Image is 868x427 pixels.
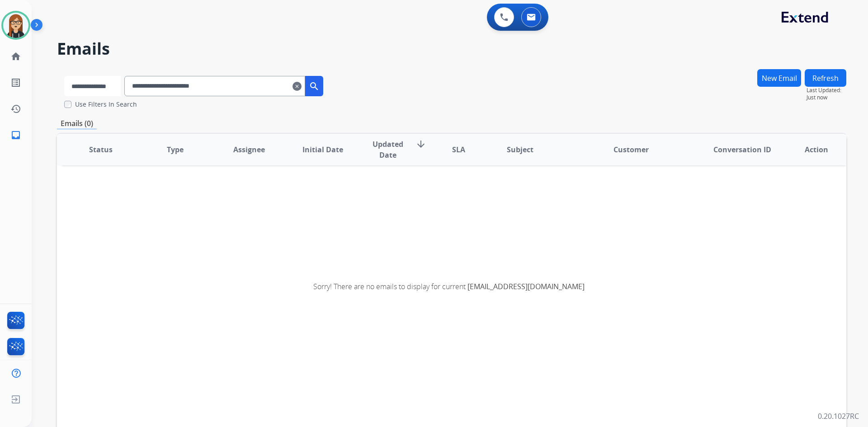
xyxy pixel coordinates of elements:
[805,69,846,87] button: Refresh
[452,144,465,155] span: SLA
[713,144,771,155] span: Conversation ID
[10,51,21,62] mat-icon: home
[757,69,801,87] button: New Email
[3,13,28,38] img: avatar
[313,282,466,291] span: Sorry! There are no emails to display for current
[10,77,21,88] mat-icon: list_alt
[57,118,97,129] p: Emails (0)
[772,134,846,165] th: Action
[302,144,343,155] span: Initial Date
[415,139,426,150] mat-icon: arrow_downward
[309,81,320,92] mat-icon: search
[10,130,21,141] mat-icon: inbox
[89,144,113,155] span: Status
[233,144,265,155] span: Assignee
[807,94,846,101] span: Just now
[292,81,302,92] mat-icon: clear
[467,282,585,291] span: [EMAIL_ADDRESS][DOMAIN_NAME]
[807,87,846,94] span: Last Updated:
[167,144,184,155] span: Type
[613,144,649,155] span: Customer
[507,144,533,155] span: Subject
[818,411,859,422] p: 0.20.1027RC
[10,103,21,114] mat-icon: history
[57,40,846,58] h2: Emails
[368,139,409,160] span: Updated Date
[75,100,137,109] label: Use Filters In Search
